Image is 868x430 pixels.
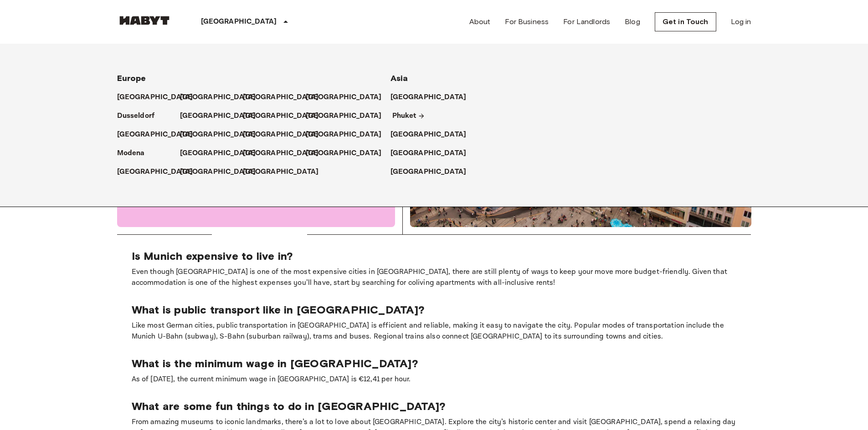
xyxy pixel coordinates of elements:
[390,73,408,83] span: Asia
[469,16,491,27] a: About
[390,148,476,159] a: [GEOGRAPHIC_DATA]
[117,148,145,159] p: Modena
[390,129,467,140] p: [GEOGRAPHIC_DATA]
[180,148,265,159] a: [GEOGRAPHIC_DATA]
[390,92,467,103] p: [GEOGRAPHIC_DATA]
[180,92,265,103] a: [GEOGRAPHIC_DATA]
[180,129,265,140] a: [GEOGRAPHIC_DATA]
[117,92,202,103] a: [GEOGRAPHIC_DATA]
[306,92,382,103] p: [GEOGRAPHIC_DATA]
[117,92,193,103] p: [GEOGRAPHIC_DATA]
[132,400,737,413] p: What are some fun things to do in [GEOGRAPHIC_DATA]?
[117,129,202,140] a: [GEOGRAPHIC_DATA]
[117,111,155,121] p: Dusseldorf
[180,148,256,159] p: [GEOGRAPHIC_DATA]
[731,16,751,27] a: Log in
[392,111,426,121] a: Phuket
[117,167,202,177] a: [GEOGRAPHIC_DATA]
[306,129,391,140] a: [GEOGRAPHIC_DATA]
[117,148,154,159] a: Modena
[117,73,146,83] span: Europe
[180,111,256,121] p: [GEOGRAPHIC_DATA]
[132,249,737,263] p: Is Munich expensive to live in?
[117,16,172,25] img: Habyt
[655,12,716,31] a: Get in Touch
[243,92,319,103] p: [GEOGRAPHIC_DATA]
[390,92,476,103] a: [GEOGRAPHIC_DATA]
[132,357,737,370] p: What is the minimum wage in [GEOGRAPHIC_DATA]?
[505,16,549,27] a: For Business
[117,129,193,140] p: [GEOGRAPHIC_DATA]
[306,111,391,121] a: [GEOGRAPHIC_DATA]
[243,148,328,159] a: [GEOGRAPHIC_DATA]
[243,167,328,177] a: [GEOGRAPHIC_DATA]
[390,167,467,177] p: [GEOGRAPHIC_DATA]
[117,111,164,121] a: Dusseldorf
[390,148,467,159] p: [GEOGRAPHIC_DATA]
[306,148,382,159] p: [GEOGRAPHIC_DATA]
[392,111,416,121] p: Phuket
[132,374,737,385] p: As of [DATE], the current minimum wage in [GEOGRAPHIC_DATA] is €12,41 per hour.
[243,111,319,121] p: [GEOGRAPHIC_DATA]
[243,129,328,140] a: [GEOGRAPHIC_DATA]
[625,16,640,27] a: Blog
[180,92,256,103] p: [GEOGRAPHIC_DATA]
[180,111,265,121] a: [GEOGRAPHIC_DATA]
[132,303,737,317] p: What is public transport like in [GEOGRAPHIC_DATA]?
[243,129,319,140] p: [GEOGRAPHIC_DATA]
[180,167,256,177] p: [GEOGRAPHIC_DATA]
[243,92,328,103] a: [GEOGRAPHIC_DATA]
[132,267,737,288] p: Even though [GEOGRAPHIC_DATA] is one of the most expensive cities in [GEOGRAPHIC_DATA], there are...
[243,111,328,121] a: [GEOGRAPHIC_DATA]
[563,16,610,27] a: For Landlords
[132,320,737,342] p: Like most German cities, public transportation in [GEOGRAPHIC_DATA] is efficient and reliable, ma...
[306,129,382,140] p: [GEOGRAPHIC_DATA]
[306,92,391,103] a: [GEOGRAPHIC_DATA]
[243,148,319,159] p: [GEOGRAPHIC_DATA]
[243,167,319,177] p: [GEOGRAPHIC_DATA]
[306,148,391,159] a: [GEOGRAPHIC_DATA]
[180,167,265,177] a: [GEOGRAPHIC_DATA]
[201,16,277,27] p: [GEOGRAPHIC_DATA]
[117,167,193,177] p: [GEOGRAPHIC_DATA]
[390,129,476,140] a: [GEOGRAPHIC_DATA]
[390,167,476,177] a: [GEOGRAPHIC_DATA]
[306,111,382,121] p: [GEOGRAPHIC_DATA]
[180,129,256,140] p: [GEOGRAPHIC_DATA]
